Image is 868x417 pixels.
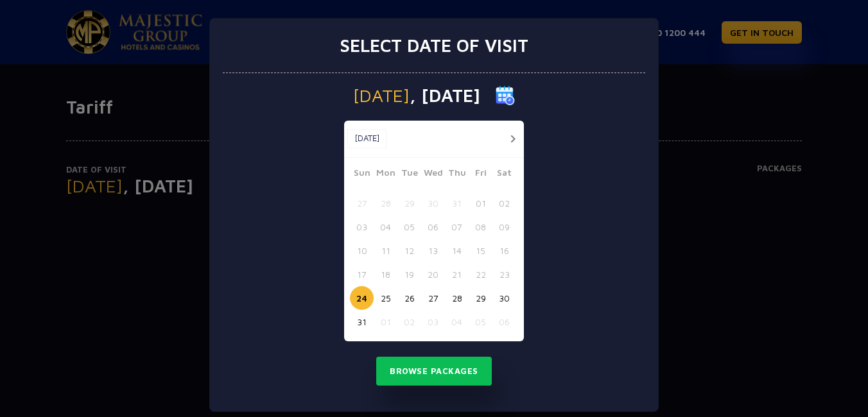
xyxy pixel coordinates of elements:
[350,262,374,286] button: 17
[397,286,421,310] button: 26
[445,191,469,215] button: 31
[469,239,492,262] button: 15
[374,239,397,262] button: 11
[421,191,445,215] button: 30
[350,191,374,215] button: 27
[350,286,374,310] button: 24
[445,215,469,239] button: 07
[421,286,445,310] button: 27
[374,215,397,239] button: 04
[469,262,492,286] button: 22
[397,166,421,183] span: Tue
[469,286,492,310] button: 29
[469,191,492,215] button: 01
[445,310,469,334] button: 04
[374,310,397,334] button: 01
[376,357,492,386] button: Browse Packages
[410,87,480,105] span: , [DATE]
[496,86,515,105] img: calender icon
[347,129,386,148] button: [DATE]
[492,166,516,183] span: Sat
[350,215,374,239] button: 03
[469,310,492,334] button: 05
[492,239,516,262] button: 16
[397,310,421,334] button: 02
[353,87,410,105] span: [DATE]
[469,166,492,183] span: Fri
[397,191,421,215] button: 29
[421,215,445,239] button: 06
[445,262,469,286] button: 21
[350,166,374,183] span: Sun
[421,310,445,334] button: 03
[445,239,469,262] button: 14
[421,239,445,262] button: 13
[492,286,516,310] button: 30
[340,35,528,56] h3: Select date of visit
[492,191,516,215] button: 02
[374,191,397,215] button: 28
[445,166,469,183] span: Thu
[445,286,469,310] button: 28
[492,310,516,334] button: 06
[397,215,421,239] button: 05
[374,286,397,310] button: 25
[397,262,421,286] button: 19
[397,239,421,262] button: 12
[374,166,397,183] span: Mon
[421,166,445,183] span: Wed
[492,262,516,286] button: 23
[469,215,492,239] button: 08
[350,310,374,334] button: 31
[492,215,516,239] button: 09
[350,239,374,262] button: 10
[374,262,397,286] button: 18
[421,262,445,286] button: 20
